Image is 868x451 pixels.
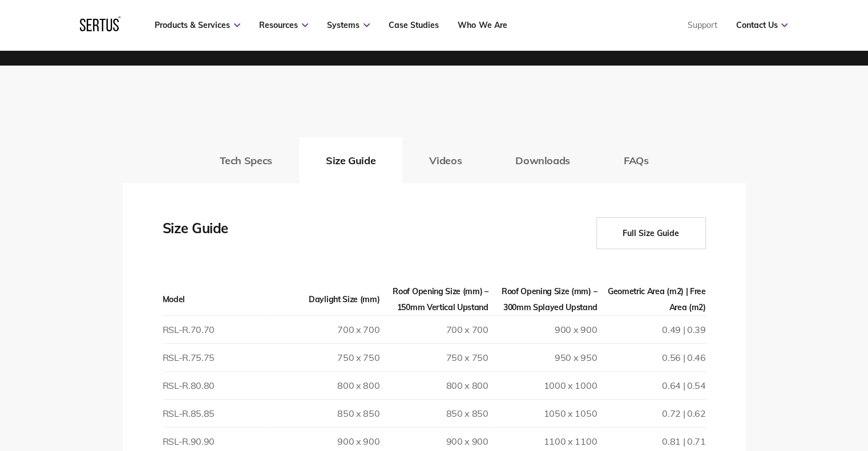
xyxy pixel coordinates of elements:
td: 1000 x 1000 [488,372,597,400]
td: 850 x 850 [380,400,488,428]
button: Tech Specs [193,137,299,183]
th: Geometric Area (m2) | Free Area (m2) [597,283,705,316]
a: Products & Services [155,20,240,30]
td: 0.49 | 0.39 [597,316,705,344]
td: 750 x 750 [380,344,488,372]
a: Systems [327,20,370,30]
td: RSL-R.75.75 [163,344,271,372]
th: Roof Opening Size (mm) – 300mm Splayed Upstand [488,283,597,316]
button: FAQs [597,137,676,183]
a: Who We Are [458,20,507,30]
th: Model [163,283,271,316]
td: 850 x 850 [271,400,380,428]
td: 1050 x 1050 [488,400,597,428]
td: 800 x 800 [271,372,380,400]
td: 0.72 | 0.62 [597,400,705,428]
th: Roof Opening Size (mm) – 150mm Vertical Upstand [380,283,488,316]
a: Support [687,20,717,30]
td: 700 x 700 [271,316,380,344]
button: Downloads [488,137,597,183]
div: Size Guide [163,217,277,249]
td: RSL-R.85.85 [163,400,271,428]
td: RSL-R.70.70 [163,316,271,344]
a: Resources [259,20,308,30]
td: 0.56 | 0.46 [597,344,705,372]
iframe: Chat Widget [811,396,868,451]
td: 750 x 750 [271,344,380,372]
button: Videos [402,137,488,183]
th: Daylight Size (mm) [271,283,380,316]
button: Full Size Guide [596,217,706,249]
td: 900 x 900 [488,316,597,344]
td: 950 x 950 [488,344,597,372]
td: 800 x 800 [380,372,488,400]
td: 0.64 | 0.54 [597,372,705,400]
a: Contact Us [736,20,788,30]
td: 700 x 700 [380,316,488,344]
td: RSL-R.80.80 [163,372,271,400]
a: Case Studies [389,20,439,30]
